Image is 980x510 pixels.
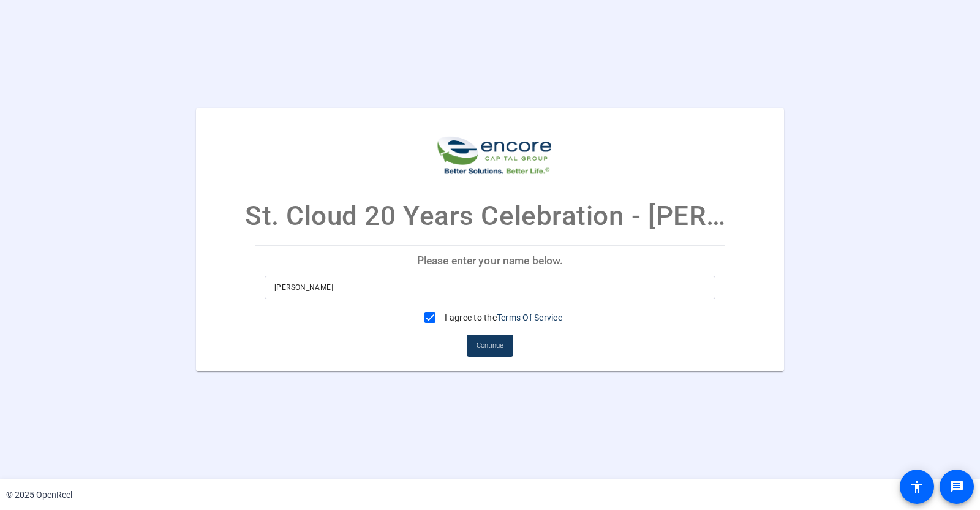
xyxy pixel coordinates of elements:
[497,313,562,322] a: Terms Of Service
[6,489,72,501] div: © 2025 OpenReel
[910,479,924,494] mat-icon: accessibility
[255,246,725,276] p: Please enter your name below.
[429,120,551,177] img: company-logo
[477,337,503,355] span: Continue
[245,196,735,237] p: St. Cloud 20 Years Celebration - [PERSON_NAME]
[274,280,706,295] input: Enter your name
[442,311,562,324] label: I agree to the
[949,479,964,494] mat-icon: message
[467,335,513,357] button: Continue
